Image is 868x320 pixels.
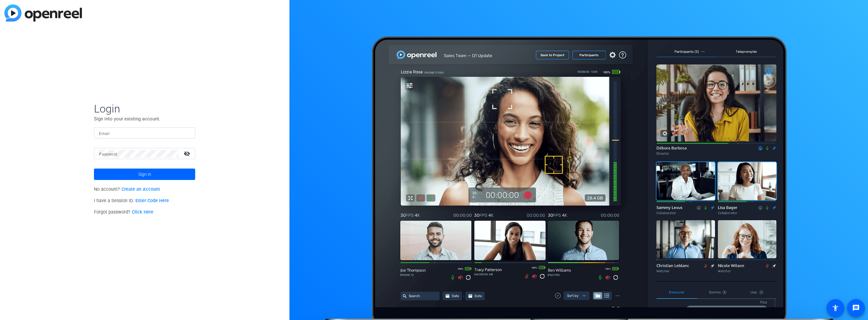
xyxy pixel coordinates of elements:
span: Login [94,102,195,115]
mat-label: Email [99,131,109,136]
a: Click Here [132,209,153,215]
mat-icon: visibility_off [180,149,195,158]
a: Create an Account [121,187,160,192]
input: Enter Email Address [99,129,190,137]
img: blue-gradient.svg [4,4,82,22]
a: Enter Code Here [135,198,169,203]
button: Sign in [94,169,195,180]
mat-icon: message [852,304,860,312]
p: Sign into your existing account. [94,115,195,122]
span: Forgot password? [94,209,153,215]
mat-label: Password [99,152,117,157]
span: I have a Session ID. [94,198,169,203]
mat-icon: accessibility [832,304,839,312]
span: No account? [94,187,160,192]
span: Sign in [138,166,151,182]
